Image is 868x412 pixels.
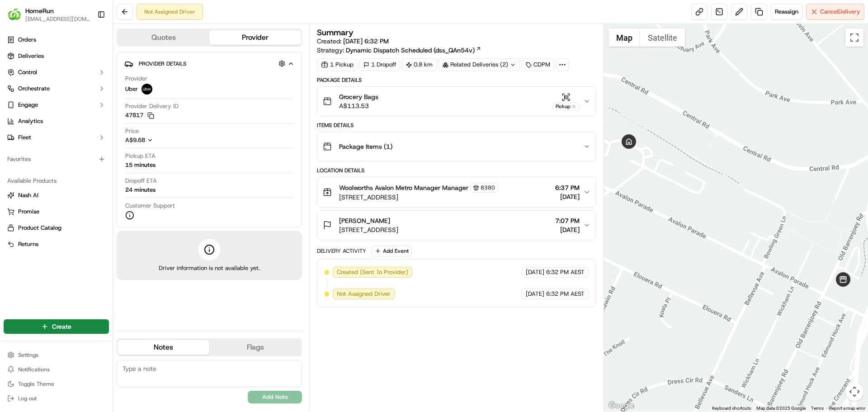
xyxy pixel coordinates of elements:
[339,183,468,192] span: Woolworths Avalon Metro Manager Manager
[845,28,863,47] button: Toggle fullscreen view
[845,383,863,401] button: Map camera controls
[4,349,109,361] button: Settings
[18,133,31,142] span: Fleet
[317,167,596,174] div: Location Details
[18,191,38,199] span: Nash AI
[526,290,544,298] span: [DATE]
[125,136,205,144] button: A$9.68
[555,192,580,201] span: [DATE]
[125,161,156,169] div: 15 minutes
[339,101,378,110] span: A$113.53
[4,188,109,203] button: Nash AI
[555,216,580,225] span: 7:07 PM
[811,406,824,411] a: Terms (opens in new tab)
[125,152,156,160] span: Pickup ETA
[118,30,209,45] button: Quotes
[4,152,109,166] div: Favorites
[402,58,437,71] div: 0.8 km
[4,130,109,145] button: Fleet
[4,33,109,47] a: Orders
[317,247,366,255] div: Delivery Activity
[124,56,294,71] button: Provider Details
[439,58,520,71] div: Related Deliveries (2)
[18,85,50,93] span: Orchestrate
[7,7,22,22] img: HomeRun
[372,246,412,256] button: Add Event
[4,363,109,376] button: Notifications
[139,60,186,67] span: Provider Details
[522,58,554,71] div: CDPM
[18,224,61,232] span: Product Catalog
[552,93,580,110] button: Pickup
[640,28,685,47] button: Show satellite imagery
[209,340,301,355] button: Flags
[317,132,595,161] button: Package Items (1)
[18,208,39,216] span: Promise
[552,103,580,110] div: Pickup
[771,4,802,20] button: Reassign
[125,202,175,210] span: Customer Support
[4,221,109,235] button: Product Catalog
[18,68,37,76] span: Control
[317,177,595,207] button: Woolworths Avalon Metro Manager Manager8380[STREET_ADDRESS]6:37 PM[DATE]
[18,52,44,60] span: Deliveries
[317,37,389,46] span: Created:
[806,4,864,20] button: CancelDelivery
[339,216,390,225] span: [PERSON_NAME]
[609,28,640,47] button: Show street map
[118,340,209,355] button: Notes
[4,237,109,251] button: Returns
[481,184,495,191] span: 8380
[339,225,398,234] span: [STREET_ADDRESS]
[712,405,751,412] button: Keyboard shortcuts
[25,6,54,15] button: HomeRun
[4,49,109,63] a: Deliveries
[359,58,400,71] div: 1 Dropoff
[346,46,481,55] a: Dynamic Dispatch Scheduled (dss_QAn54v)
[606,400,636,412] a: Open this area in Google Maps (opens a new window)
[546,268,585,276] span: 6:32 PM AEST
[18,101,38,109] span: Engage
[7,191,105,199] a: Nash AI
[4,319,109,334] button: Create
[7,240,105,248] a: Returns
[4,378,109,390] button: Toggle Theme
[337,268,408,276] span: Created (Sent To Provider)
[25,15,90,23] button: [EMAIL_ADDRESS][DOMAIN_NAME]
[18,36,36,44] span: Orders
[125,75,147,83] span: Provider
[756,406,806,411] span: Map data ©2025 Google
[18,366,50,373] span: Notifications
[142,84,152,95] img: uber-new-logo.jpeg
[4,65,109,80] button: Control
[339,142,392,151] span: Package Items ( 1 )
[18,395,37,402] span: Log out
[343,37,389,45] span: [DATE] 6:32 PM
[317,122,596,129] div: Items Details
[555,183,580,192] span: 6:37 PM
[18,380,54,388] span: Toggle Theme
[317,58,358,71] div: 1 Pickup
[125,111,154,119] button: 47817
[4,98,109,112] button: Engage
[775,8,798,16] span: Reassign
[4,114,109,128] a: Analytics
[820,8,860,16] span: Cancel Delivery
[4,81,109,96] button: Orchestrate
[7,208,105,216] a: Promise
[4,4,94,25] button: HomeRunHomeRun[EMAIL_ADDRESS][DOMAIN_NAME]
[125,127,139,135] span: Price
[829,406,865,411] a: Report a map error
[526,268,544,276] span: [DATE]
[52,322,71,331] span: Create
[317,28,354,37] h3: Summary
[125,102,179,110] span: Provider Delivery ID
[125,186,156,194] div: 24 minutes
[18,240,38,248] span: Returns
[125,136,145,144] span: A$9.68
[4,174,109,188] div: Available Products
[317,76,596,84] div: Package Details
[546,290,585,298] span: 6:32 PM AEST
